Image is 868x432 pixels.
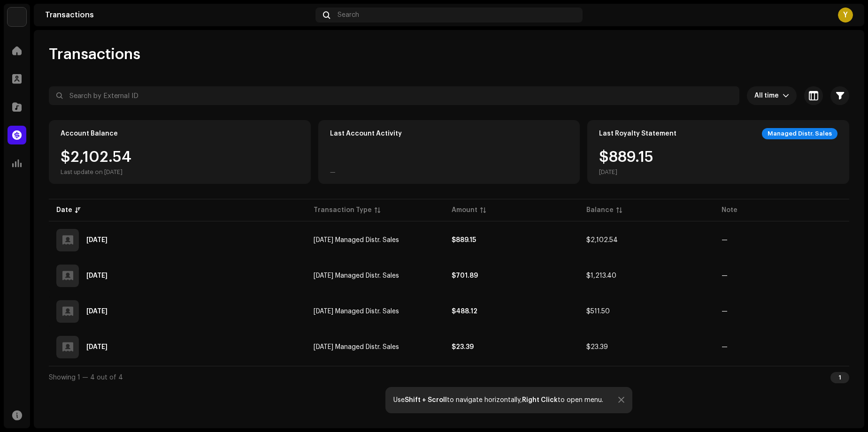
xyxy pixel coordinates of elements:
[783,86,789,105] div: dropdown trigger
[314,308,399,315] span: Jul 2025 Managed Distr. Sales
[722,344,728,350] re-a-table-badge: —
[722,308,728,315] re-a-table-badge: —
[56,205,72,215] div: Date
[314,205,372,215] div: Transaction Type
[86,344,108,350] div: Jul 2, 2025
[49,86,739,105] input: Search by External ID
[754,86,783,105] span: All time
[86,273,108,279] div: Aug 21, 2025
[452,205,477,215] div: Amount
[586,273,616,279] span: $1,213.40
[314,273,399,279] span: Aug 2025 Managed Distr. Sales
[586,344,608,350] span: $23.39
[314,237,399,243] span: Sep 2025 Managed Distr. Sales
[314,344,399,350] span: Jun 2025 Managed Distr. Sales
[762,128,837,139] div: Managed Distr. Sales
[86,308,108,315] div: Aug 4, 2025
[405,397,447,403] strong: Shift + Scroll
[599,130,676,137] div: Last Royalty Statement
[838,8,853,23] div: Y
[8,8,26,26] img: d2aa0cbd-a7c5-4415-a2db-d89cbbfee7ff
[722,237,728,243] re-a-table-badge: —
[330,130,402,137] div: Last Account Activity
[452,308,477,315] strong: $488.12
[338,11,359,19] span: Search
[586,308,610,315] span: $511.50
[86,237,108,243] div: Sep 26, 2025
[452,344,474,350] strong: $23.39
[61,130,118,137] div: Account Balance
[49,374,123,381] span: Showing 1 — 4 out of 4
[61,168,131,176] div: Last update on [DATE]
[49,45,140,64] span: Transactions
[452,273,478,279] strong: $701.89
[586,237,618,243] span: $2,102.54
[45,11,312,19] div: Transactions
[330,168,336,176] div: —
[830,372,849,383] div: 1
[599,168,653,176] div: [DATE]
[522,397,558,403] strong: Right Click
[586,205,614,215] div: Balance
[722,273,728,279] re-a-table-badge: —
[393,396,603,404] div: Use to navigate horizontally, to open menu.
[452,237,476,243] strong: $889.15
